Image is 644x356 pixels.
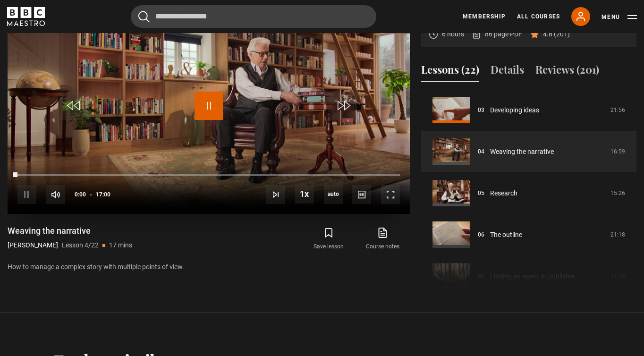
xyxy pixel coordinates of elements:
svg: BBC Maestro [7,7,45,26]
button: Lessons (22) [421,62,479,82]
button: Playback Rate [295,185,314,203]
a: Research [490,188,517,198]
a: Membership [463,12,506,21]
button: Next Lesson [266,185,285,204]
p: Lesson 4/22 [62,240,99,250]
button: Mute [46,185,65,204]
input: Search [131,5,376,28]
p: [PERSON_NAME] [8,240,58,250]
button: Captions [352,185,371,204]
h1: Weaving the narrative [8,225,132,237]
button: Submit the search query [138,11,150,23]
button: Pause [17,185,36,204]
button: Fullscreen [381,185,400,204]
button: Reviews (201) [535,62,599,82]
span: 0:00 [75,186,86,203]
span: - [90,191,92,198]
a: 86 page PDF [472,29,522,39]
a: Developing ideas [490,105,539,115]
a: All Courses [517,12,560,21]
p: 17 mins [109,240,132,250]
a: Weaving the narrative [490,147,554,157]
button: Details [491,62,524,82]
p: How to manage a complex story with multiple points of view. [8,262,410,272]
button: Toggle navigation [602,12,637,22]
button: Save lesson [302,225,356,253]
p: 6 hours [442,29,464,39]
span: auto [324,185,343,204]
a: The outline [490,230,522,240]
a: Course notes [356,225,410,253]
span: 17:00 [96,186,110,203]
div: Progress Bar [17,174,400,176]
div: Current quality: 720p [324,185,343,204]
p: 4.8 (201) [543,29,570,39]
